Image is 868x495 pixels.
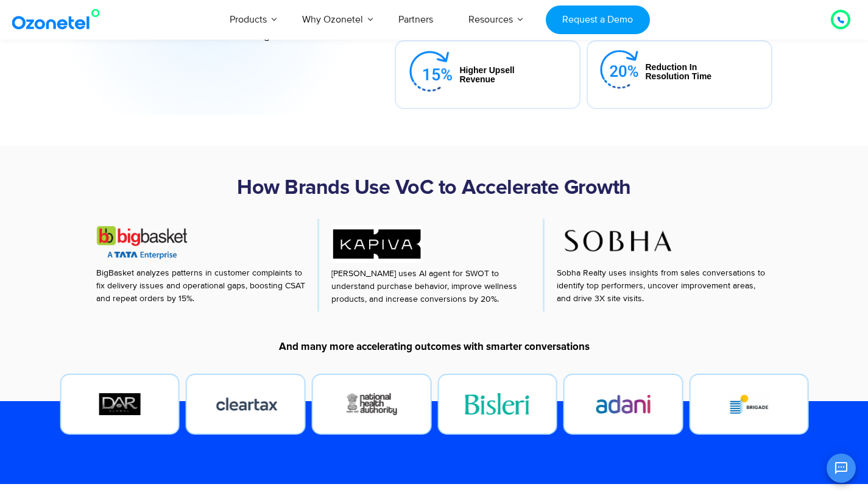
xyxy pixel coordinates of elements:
img: Brand Name : Brand Short Description Type Here. [464,393,530,415]
img: Brand Name : Brand Short Description Type Here. [208,393,283,415]
img: Brand Name : Brand Short Description Type Here. [346,393,397,415]
img: Brand Name : Brand Short Description Type Here. [594,393,652,415]
div: BigBasket analyzes patterns in customer complaints to fix delivery issues and operational gaps, b... [96,266,305,305]
h2: How Brands Use VoC to Accelerate Growth [84,176,785,201]
img: Brand Name : Brand Short Description Type Here. [728,393,769,415]
div: Higher upsell Revenue [460,66,515,84]
div: Reduction in Resolution Time [646,63,712,81]
div: [PERSON_NAME] uses AI agent for SWOT to understand purchase behavior, improve wellness products, ... [331,267,531,305]
img: Brand Name : Brand Short Description Type Here. [99,393,141,415]
a: Request a Demo [546,5,650,34]
h6: And many more accelerating outcomes with smarter conversations [84,342,785,352]
button: Open chat [827,454,856,483]
div: Sobha Realty uses insights from sales conversations to identify top performers, uncover improveme... [557,266,770,305]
